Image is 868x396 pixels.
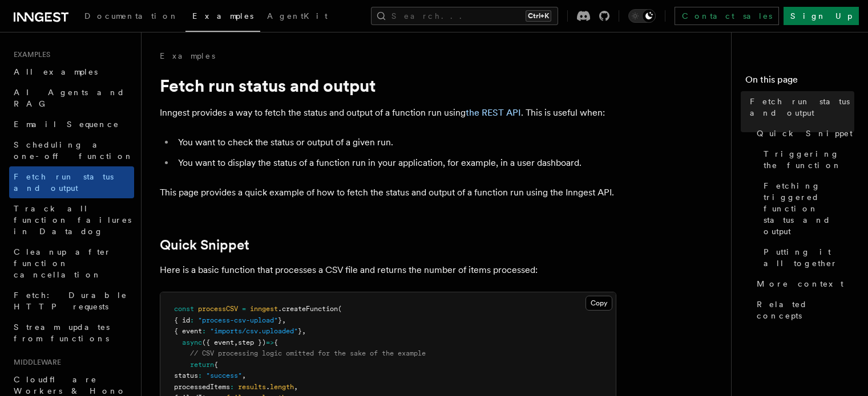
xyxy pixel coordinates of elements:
span: ( [338,305,342,313]
a: Examples [185,3,260,32]
span: Stream updates from functions [14,322,110,343]
button: Copy [586,296,612,311]
span: Fetch run status and output [750,96,854,119]
span: .createFunction [278,305,338,313]
span: { [214,361,218,369]
a: AgentKit [260,3,334,31]
span: { id [174,316,190,324]
kbd: Ctrl+K [526,10,551,22]
span: Examples [192,11,253,21]
a: AI Agents and RAG [9,82,134,114]
span: , [282,316,286,324]
a: Triggering the function [759,144,854,175]
span: } [298,327,302,335]
span: processedItems [174,383,230,391]
span: Putting it all together [764,246,854,269]
span: Examples [9,50,50,59]
a: Fetch run status and output [745,91,854,123]
span: "imports/csv.uploaded" [210,327,298,335]
a: Related concepts [752,294,854,326]
button: Search...Ctrl+K [371,7,558,25]
span: status [174,371,198,379]
a: Contact sales [675,7,779,25]
span: : [202,327,206,335]
a: Documentation [78,3,185,31]
a: Examples [160,50,215,62]
a: Stream updates from functions [9,317,134,349]
span: : [230,383,234,391]
span: Track all function failures in Datadog [14,204,131,236]
a: Track all function failures in Datadog [9,198,134,242]
a: All examples [9,62,134,82]
a: the REST API [466,107,521,118]
span: , [294,383,298,391]
span: length [270,383,294,391]
a: Putting it all together [759,242,854,273]
span: AgentKit [267,11,328,21]
a: Sign Up [784,7,859,25]
a: Cleanup after function cancellation [9,242,134,285]
span: { [274,338,278,346]
span: // CSV processing logic omitted for the sake of the example [190,349,426,357]
span: , [242,371,246,379]
span: async [182,338,202,346]
h4: On this page [745,73,854,91]
span: results [238,383,266,391]
span: More context [757,278,843,289]
a: Scheduling a one-off function [9,134,134,166]
span: step }) [238,338,266,346]
a: Email Sequence [9,114,134,134]
span: Triggering the function [764,148,854,171]
span: : [190,316,194,324]
span: Middleware [9,358,61,367]
a: Fetching triggered function status and output [759,175,854,242]
span: return [190,361,214,369]
button: Toggle dark mode [628,9,656,23]
span: ({ event [202,338,234,346]
span: Fetch run status and output [14,172,114,193]
li: You want to display the status of a function run in your application, for example, in a user dash... [175,155,616,171]
a: Fetch run status and output [9,166,134,198]
li: You want to check the status or output of a given run. [175,134,616,150]
span: : [198,371,202,379]
span: "success" [206,371,242,379]
span: AI Agents and RAG [14,88,125,108]
span: . [266,383,270,391]
span: Related concepts [757,299,854,321]
span: , [234,338,238,346]
p: Inngest provides a way to fetch the status and output of a function run using . This is useful when: [160,105,616,121]
span: const [174,305,194,313]
a: Quick Snippet [752,123,854,144]
span: "process-csv-upload" [198,316,278,324]
span: Cleanup after function cancellation [14,247,111,279]
a: Fetch: Durable HTTP requests [9,285,134,317]
span: processCSV [198,305,238,313]
p: Here is a basic function that processes a CSV file and returns the number of items processed: [160,262,616,278]
h1: Fetch run status and output [160,75,616,96]
span: } [278,316,282,324]
span: Fetch: Durable HTTP requests [14,291,127,311]
span: { event [174,327,202,335]
span: => [266,338,274,346]
a: More context [752,273,854,294]
span: Quick Snippet [757,128,853,139]
span: Fetching triggered function status and output [764,180,854,237]
p: This page provides a quick example of how to fetch the status and output of a function run using ... [160,185,616,201]
a: Quick Snippet [160,237,249,253]
span: All examples [14,67,98,76]
span: = [242,305,246,313]
span: Scheduling a one-off function [14,140,134,161]
span: Documentation [84,11,179,21]
span: inngest [250,305,278,313]
span: , [302,327,306,335]
span: Email Sequence [14,120,119,129]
